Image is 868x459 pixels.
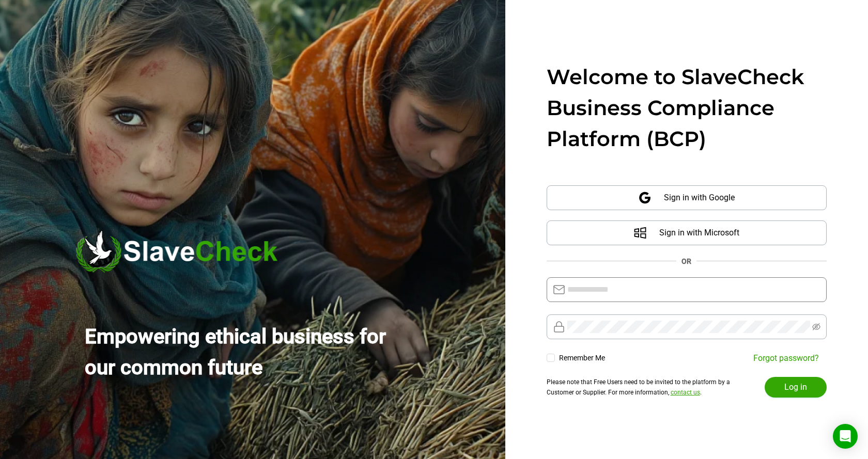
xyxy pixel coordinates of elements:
a: Forgot password? [753,353,819,363]
button: Sign in with Microsoft [547,220,827,245]
span: windows [633,226,647,240]
span: Please note that Free Users need to be invited to the platform by a Customer or Supplier. For mor... [547,378,730,396]
button: Sign in with Google [547,185,827,210]
span: eye-invisible [812,323,820,331]
span: Log in [784,381,807,393]
a: contact us [671,389,700,396]
div: Open Intercom Messenger [833,424,858,449]
button: Log in [765,377,827,398]
div: Empowering ethical business for our common future [85,321,408,383]
span: Sign in with Google [664,185,735,210]
span: Sign in with Microsoft [659,220,739,245]
div: Welcome to SlaveCheck Business Compliance Platform (BCP) [547,61,827,154]
div: OR [681,256,691,267]
span: Remember Me [555,353,609,363]
span: google [638,191,652,204]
